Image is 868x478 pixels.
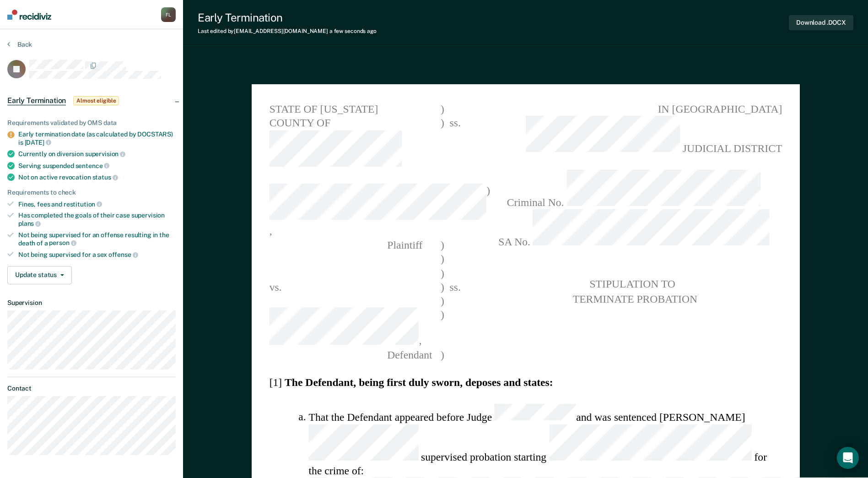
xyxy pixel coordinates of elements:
dt: Supervision [7,299,176,307]
span: Early Termination [7,96,66,105]
div: Open Intercom Messenger [837,447,859,469]
span: ss. [444,280,465,294]
span: , [269,184,486,238]
span: restitution [64,201,102,208]
span: sentence [75,162,110,169]
span: plans [18,220,41,227]
span: ) [441,102,444,116]
strong: The Defendant, being first duly sworn, deposes and states: [285,377,553,389]
img: Recidiviz [7,10,51,20]
span: status [92,174,118,181]
button: Back [7,40,32,49]
span: ) [441,294,444,308]
span: Criminal No. [485,170,782,210]
span: supervision [85,150,125,158]
div: Early termination date (as calculated by DOCSTARS) is [DATE] [18,130,176,146]
span: vs. [269,281,281,293]
div: Early Termination [198,11,377,24]
pre: STIPULATION TO TERMINATE PROBATION [485,277,782,305]
span: ) [441,238,444,252]
span: ) [441,252,444,266]
span: ) [441,308,444,348]
div: Requirements to check [7,189,176,196]
span: JUDICIAL DISTRICT [485,116,782,156]
button: Update status [7,266,72,284]
div: Requirements validated by OMS data [7,119,176,127]
span: ss. [444,116,465,170]
div: Serving suspended [18,162,176,170]
span: SA No. [485,210,782,250]
span: STATE OF [US_STATE] [269,102,440,116]
span: , [269,308,440,348]
span: Plaintiff [269,239,422,250]
button: Download .DOCX [789,15,853,30]
span: ) [441,116,444,170]
div: Currently on diversion [18,150,176,158]
dt: Contact [7,385,176,392]
div: Not being supervised for an offense resulting in the death of a [18,231,176,247]
span: ) [441,348,444,362]
span: COUNTY OF [269,116,440,170]
div: Has completed the goals of their case supervision [18,212,176,227]
span: ) [441,280,444,294]
span: a few seconds ago [329,28,377,34]
span: IN [GEOGRAPHIC_DATA] [485,102,782,116]
span: Defendant [269,348,432,360]
span: Almost eligible [73,96,119,105]
div: F L [161,7,176,22]
div: Last edited by [EMAIL_ADDRESS][DOMAIN_NAME] [198,28,377,34]
section: [1] [269,376,782,390]
div: Not on active revocation [18,173,176,181]
div: Not being supervised for a sex [18,250,176,259]
div: Fines, fees and [18,200,176,208]
span: person [49,239,76,246]
span: offense [108,251,138,258]
button: FL [161,7,176,22]
span: ) [441,266,444,280]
